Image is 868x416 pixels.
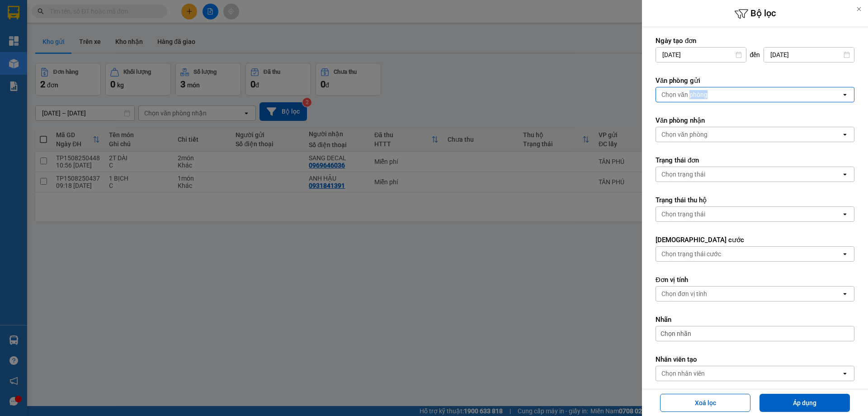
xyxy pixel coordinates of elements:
div: Chọn nhân viên [661,369,705,378]
div: Chọn trạng thái cước [661,249,721,258]
svg: open [841,250,849,258]
svg: open [841,91,849,98]
svg: open [841,290,849,297]
button: Áp dụng [759,394,850,412]
svg: open [841,171,849,178]
label: Văn phòng gửi [656,76,854,85]
span: Gửi: [8,9,22,18]
div: [PERSON_NAME] [59,8,131,28]
span: Chọn nhãn [660,329,691,338]
label: Ngày tạo đơn [656,36,854,45]
div: Chọn văn phòng [661,130,708,139]
button: Xoá lọc [660,394,750,412]
input: Select a date. [764,48,854,62]
svg: open [841,210,849,218]
div: Chọn văn phòng [661,90,708,99]
svg: open [841,370,849,377]
span: Nhận: [59,8,80,17]
div: Chọn trạng thái [661,210,705,219]
div: Chọn trạng thái [661,170,705,179]
label: Trạng thái đơn [656,156,854,165]
label: Đơn vị tính [656,275,854,284]
input: Select a date. [656,48,746,62]
div: Chọn đơn vị tính [661,289,707,298]
div: Tên hàng: 2T DÀI ( : 2 ) [8,58,131,69]
label: [DEMOGRAPHIC_DATA] cước [656,235,854,244]
span: SL [92,57,104,70]
div: TÂN PHÚ [8,8,52,29]
label: Nhân viên tạo [656,355,854,364]
span: đến [750,50,760,59]
label: Văn phòng nhận [656,116,854,125]
h6: Bộ lọc [642,7,868,21]
div: SANG DECAL [59,28,131,39]
label: Trạng thái thu hộ [656,196,854,205]
label: Nhãn [656,315,854,324]
svg: open [841,131,849,138]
